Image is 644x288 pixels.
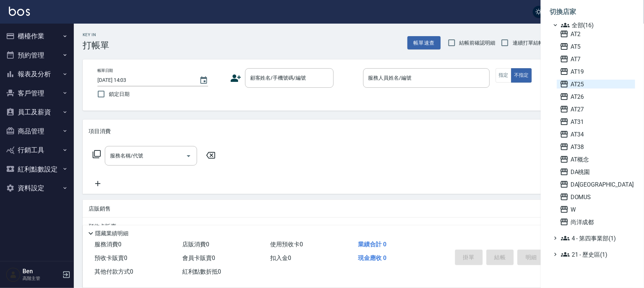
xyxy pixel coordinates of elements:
span: AT31 [560,117,632,126]
span: AT25 [560,80,632,89]
span: DA[GEOGRAPHIC_DATA] [560,180,632,189]
span: AT2 [560,30,632,38]
span: DOMUS [560,192,632,201]
li: 切換店家 [550,3,635,21]
span: 4 - 第四事業部(1) [561,234,632,243]
span: 21 - 歷史區(1) [561,250,632,259]
span: AT38 [560,142,632,151]
span: AT19 [560,67,632,76]
span: AT5 [560,42,632,51]
span: AT7 [560,55,632,63]
span: AT34 [560,130,632,139]
span: DA桃園 [560,167,632,176]
span: W [560,205,632,214]
span: 全部(16) [561,21,632,30]
span: AT概念 [560,155,632,164]
span: 尚洋成都 [560,218,632,226]
span: AT26 [560,92,632,101]
span: AT27 [560,105,632,114]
